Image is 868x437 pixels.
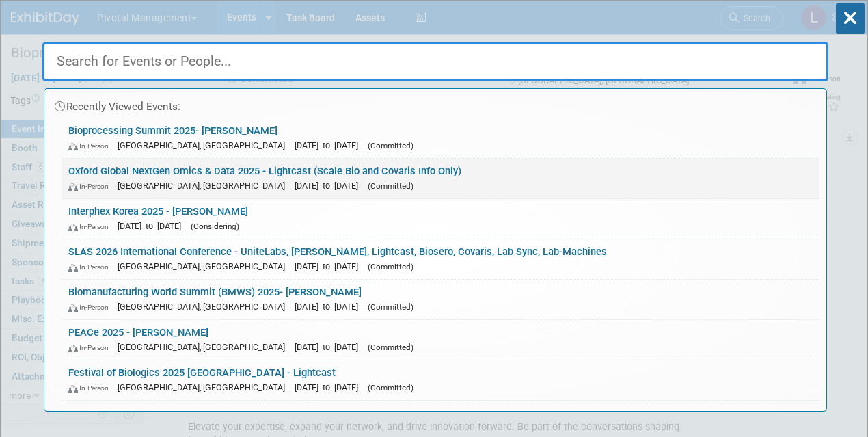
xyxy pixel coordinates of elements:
span: [DATE] to [DATE] [295,342,365,352]
a: Biomanufacturing World Summit (BMWS) 2025- [PERSON_NAME] In-Person [GEOGRAPHIC_DATA], [GEOGRAPHIC... [62,280,819,319]
span: In-Person [68,142,115,150]
span: (Committed) [368,343,413,352]
span: [GEOGRAPHIC_DATA], [GEOGRAPHIC_DATA] [118,261,292,272]
span: In-Person [68,182,115,191]
span: [DATE] to [DATE] [295,140,365,150]
span: In-Person [68,343,115,352]
span: In-Person [68,303,115,312]
div: Recently Viewed Events: [51,89,819,118]
span: (Committed) [368,181,413,191]
a: Interphex Korea 2025 - [PERSON_NAME] In-Person [DATE] to [DATE] (Considering) [62,199,819,239]
span: In-Person [68,222,115,231]
span: In-Person [68,263,115,272]
span: [DATE] to [DATE] [295,302,365,312]
a: Festival of Biologics 2025 [GEOGRAPHIC_DATA] - Lightcast In-Person [GEOGRAPHIC_DATA], [GEOGRAPHIC... [62,360,819,400]
span: [DATE] to [DATE] [118,221,188,231]
span: (Committed) [368,141,413,150]
span: [GEOGRAPHIC_DATA], [GEOGRAPHIC_DATA] [118,140,292,150]
span: [DATE] to [DATE] [295,382,365,393]
a: Oxford Global NextGen Omics & Data 2025 - Lightcast (Scale Bio and Covaris Info Only) In-Person [... [62,159,819,198]
span: [GEOGRAPHIC_DATA], [GEOGRAPHIC_DATA] [118,302,292,312]
span: (Committed) [368,383,413,393]
span: [GEOGRAPHIC_DATA], [GEOGRAPHIC_DATA] [118,382,292,393]
a: SLAS 2026 International Conference - UniteLabs, [PERSON_NAME], Lightcast, Biosero, Covaris, Lab S... [62,239,819,279]
a: Bioprocessing Summit 2025- [PERSON_NAME] In-Person [GEOGRAPHIC_DATA], [GEOGRAPHIC_DATA] [DATE] to... [62,118,819,158]
a: PEACe 2025 - [PERSON_NAME] In-Person [GEOGRAPHIC_DATA], [GEOGRAPHIC_DATA] [DATE] to [DATE] (Commi... [62,320,819,360]
input: Search for Events or People... [42,42,828,81]
span: [DATE] to [DATE] [295,261,365,272]
span: [GEOGRAPHIC_DATA], [GEOGRAPHIC_DATA] [118,181,292,191]
span: (Committed) [368,262,413,272]
span: (Committed) [368,302,413,312]
span: [DATE] to [DATE] [295,181,365,191]
span: (Considering) [191,222,239,231]
span: In-Person [68,384,115,393]
span: [GEOGRAPHIC_DATA], [GEOGRAPHIC_DATA] [118,342,292,352]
